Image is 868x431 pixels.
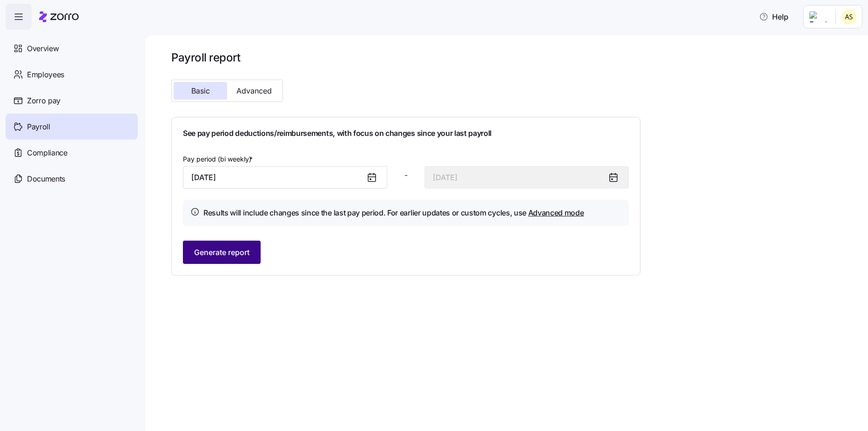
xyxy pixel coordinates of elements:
[27,147,67,159] span: Compliance
[203,207,584,219] h4: Results will include changes since the last pay period. For earlier updates or custom cycles, use
[27,43,59,54] span: Overview
[194,247,249,258] span: Generate report
[752,7,796,26] button: Help
[6,114,138,140] a: Payroll
[236,87,272,94] span: Advanced
[6,166,138,192] a: Documents
[191,87,210,94] span: Basic
[404,169,408,181] span: -
[27,173,65,185] span: Documents
[27,95,61,107] span: Zorro pay
[841,9,856,24] img: 25966653fc60c1c706604e5d62ac2791
[6,35,138,61] a: Overview
[809,11,828,22] img: Employer logo
[183,128,629,138] h1: See pay period deductions/reimbursements, with focus on changes since your last payroll
[759,11,788,22] span: Help
[6,140,138,166] a: Compliance
[27,121,50,133] span: Payroll
[183,166,387,189] input: Start date
[27,69,64,81] span: Employees
[6,61,138,88] a: Employees
[171,50,640,65] h1: Payroll report
[183,154,255,164] label: Pay period (bi weekly)
[424,166,629,189] input: End date
[6,88,138,114] a: Zorro pay
[183,241,261,264] button: Generate report
[528,208,584,217] a: Advanced mode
